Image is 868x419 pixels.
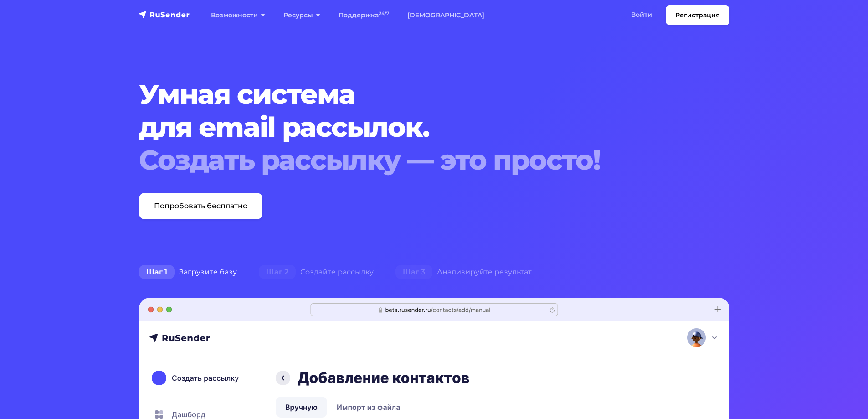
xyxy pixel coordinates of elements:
[128,263,248,281] div: Загрузите базу
[274,6,329,25] a: Ресурсы
[248,263,385,281] div: Создайте рассылку
[385,263,543,281] div: Анализируйте результат
[139,10,190,19] img: RuSender
[259,265,296,279] span: Шаг 2
[666,5,729,25] a: Регистрация
[622,5,661,24] a: Войти
[395,265,432,279] span: Шаг 3
[139,193,262,219] a: Попробовать бесплатно
[139,144,679,176] div: Создать рассылку — это просто!
[379,10,389,16] sup: 24/7
[329,6,398,25] a: Поддержка24/7
[139,78,679,176] h1: Умная система для email рассылок.
[202,6,274,25] a: Возможности
[139,265,175,279] span: Шаг 1
[398,6,493,25] a: [DEMOGRAPHIC_DATA]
